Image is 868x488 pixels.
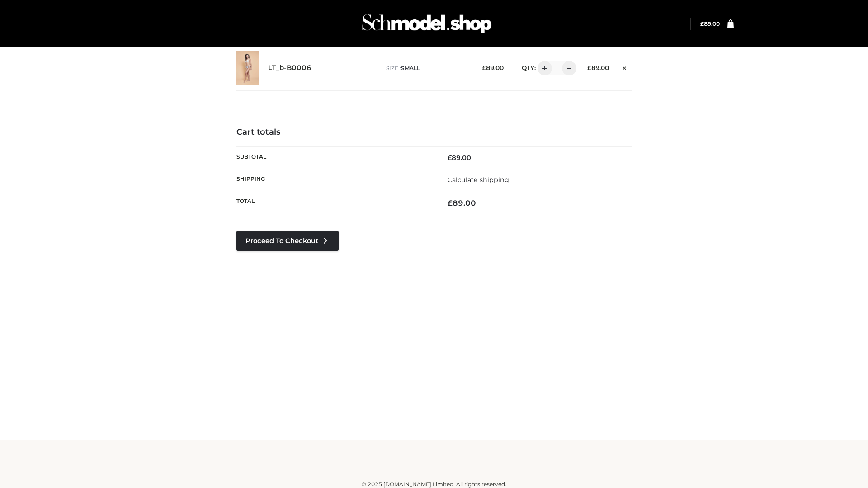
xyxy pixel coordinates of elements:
h4: Cart totals [236,127,632,137]
span: £ [482,64,486,71]
span: £ [448,154,452,162]
th: Total [236,191,434,215]
div: QTY: [513,61,573,75]
a: Proceed to Checkout [236,231,339,251]
span: SMALL [401,65,420,71]
bdi: 89.00 [587,64,609,71]
a: £89.00 [700,20,720,27]
p: size : [386,64,468,72]
bdi: 89.00 [482,64,504,71]
span: £ [587,64,591,71]
a: Calculate shipping [448,176,509,184]
a: Remove this item [618,61,632,73]
span: £ [448,198,453,207]
th: Shipping [236,169,434,191]
bdi: 89.00 [700,20,720,27]
bdi: 89.00 [448,154,471,162]
span: £ [700,20,704,27]
th: Subtotal [236,146,434,169]
a: LT_b-B0006 [268,64,311,72]
bdi: 89.00 [448,198,476,207]
img: Schmodel Admin 964 [359,6,495,42]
